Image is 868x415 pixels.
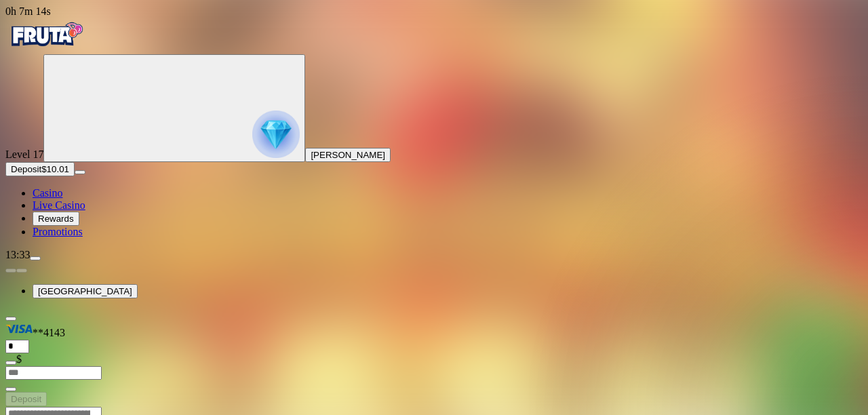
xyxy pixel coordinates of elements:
img: Fruta [5,18,87,52]
span: Casino [33,187,62,199]
span: $10.01 [41,164,69,174]
button: Hide quick deposit form [5,317,16,321]
span: Promotions [33,226,83,237]
a: poker-chip iconLive Casino [33,199,85,211]
a: diamond iconCasino [33,187,62,199]
button: menu [30,256,41,260]
nav: Primary [5,18,863,238]
button: reward iconRewards [33,212,79,226]
span: user session time [5,5,51,17]
button: eye icon [5,387,16,391]
span: Rewards [38,214,74,224]
span: [PERSON_NAME] [311,150,385,160]
span: Deposit [11,164,41,174]
button: [GEOGRAPHIC_DATA] [33,284,138,298]
img: Visa [5,321,33,336]
button: prev slide [5,269,16,273]
button: reward progress [43,54,305,162]
span: [GEOGRAPHIC_DATA] [38,286,132,296]
span: Level 17 [5,149,43,160]
a: Fruta [5,42,87,54]
span: Deposit [11,394,41,404]
a: gift-inverted iconPromotions [33,226,83,237]
button: next slide [16,269,27,273]
span: Live Casino [33,199,85,211]
button: menu [75,170,85,174]
button: Deposit [5,392,47,406]
span: 13:33 [5,249,30,260]
button: [PERSON_NAME] [305,148,391,162]
span: $ [16,353,22,365]
button: Depositplus icon$10.01 [5,162,75,176]
button: eye icon [5,361,16,365]
img: reward progress [252,111,300,158]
